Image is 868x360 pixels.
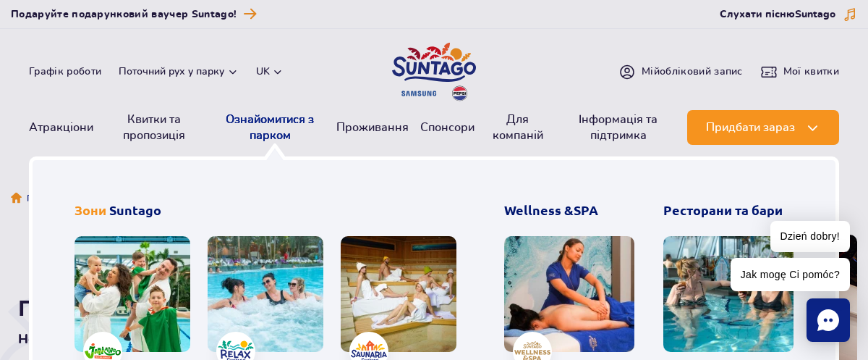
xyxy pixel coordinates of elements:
[336,110,409,145] a: Проживання
[642,64,743,79] span: Мій обліковий запис
[618,63,743,80] a: Мійобліковий запис
[29,110,93,145] a: Атракціони
[486,110,549,145] a: Для компаній
[561,110,676,145] a: Інформація та підтримка
[119,66,239,78] button: Поточний рух у парку
[807,298,850,342] div: Chat
[504,203,598,217] span: Wellness &
[783,64,839,79] span: Мої квитки
[687,110,839,145] button: Придбати зараз
[75,203,106,217] span: Зони
[29,64,101,79] a: Графік роботи
[215,110,325,145] a: Ознайомитися з парком
[770,221,850,252] span: Dzień dobry!
[731,258,850,291] span: Jak mogę Ci pomóc?
[420,110,475,145] a: Спонсори
[109,203,161,217] span: Suntago
[574,203,598,217] span: SPA
[105,110,203,145] a: Квитки та пропозиція
[663,201,793,219] h3: Ресторани та бари
[706,121,795,134] span: Придбати зараз
[256,64,284,79] button: uk
[760,63,839,80] a: Мої квитки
